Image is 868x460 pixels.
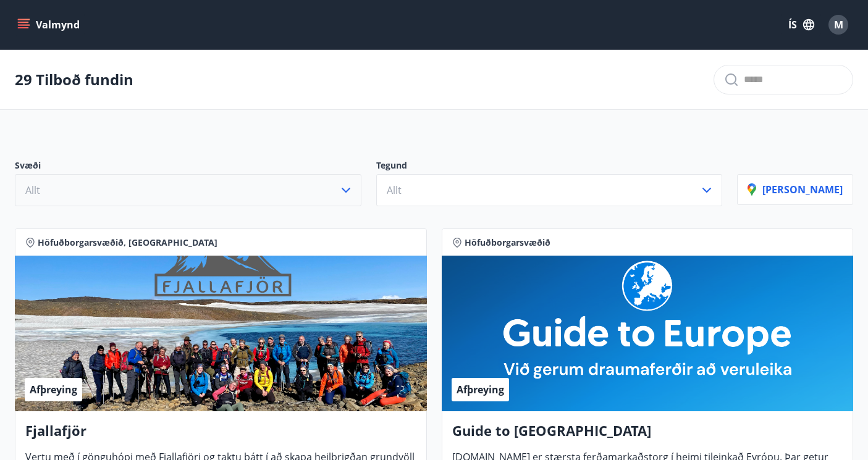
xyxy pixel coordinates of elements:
[387,183,402,197] span: Allt
[15,174,361,206] button: Allt
[376,159,723,174] p: Tegund
[748,183,843,196] p: [PERSON_NAME]
[465,236,550,249] span: Höfuðborgarsvæðið
[38,236,217,249] span: Höfuðborgarsvæðið, [GEOGRAPHIC_DATA]
[737,174,853,205] button: [PERSON_NAME]
[15,69,133,90] p: 29 Tilboð fundin
[30,383,77,396] span: Afþreying
[824,10,853,40] button: M
[15,159,361,174] p: Svæði
[782,14,821,36] button: ÍS
[15,14,85,36] button: menu
[25,183,40,197] span: Allt
[376,174,723,206] button: Allt
[834,18,843,31] span: M
[452,421,843,450] h4: Guide to [GEOGRAPHIC_DATA]
[457,383,504,396] span: Afþreying
[25,421,416,450] h4: Fjallafjör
